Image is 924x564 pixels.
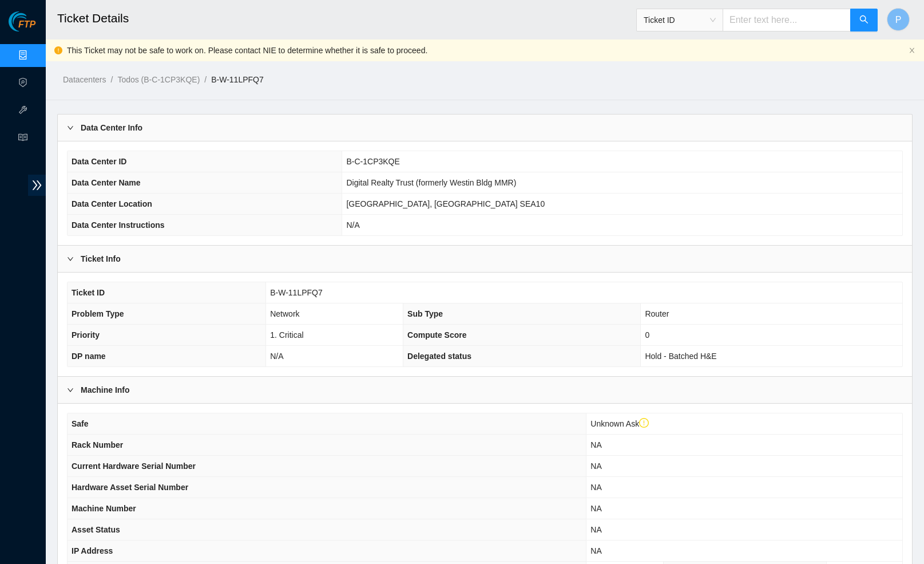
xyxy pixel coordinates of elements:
[9,21,35,36] a: Akamai TechnologiesFTP
[72,309,124,318] span: Problem Type
[407,330,466,340] span: Compute Score
[72,220,165,230] span: Data Center Instructions
[590,525,601,534] span: NA
[72,525,120,534] span: Asset Status
[895,13,902,27] span: P
[81,121,142,134] b: Data Center Info
[346,220,359,230] span: N/A
[72,199,152,208] span: Data Center Location
[28,175,46,196] span: double-right
[58,377,912,403] div: Machine Info
[72,352,106,361] span: DP name
[723,9,851,31] input: Enter text here...
[72,546,113,555] span: IP Address
[18,128,27,151] span: read
[887,8,910,31] button: P
[58,115,912,141] div: Data Center Info
[346,199,545,208] span: [GEOGRAPHIC_DATA], [GEOGRAPHIC_DATA] SEA10
[9,11,58,31] img: Akamai Technologies
[72,178,141,187] span: Data Center Name
[645,309,669,318] span: Router
[590,462,601,471] span: NA
[211,75,264,84] a: B-W-11LPFQ7
[639,418,649,428] span: exclamation-circle
[644,11,716,29] span: Ticket ID
[590,440,601,449] span: NA
[81,384,130,396] b: Machine Info
[67,124,74,131] span: right
[590,504,601,513] span: NA
[270,288,323,297] span: B-W-11LPFQ7
[63,75,106,84] a: Datacenters
[590,483,601,492] span: NA
[407,352,471,361] span: Delegated status
[909,47,915,54] button: close
[72,330,100,340] span: Priority
[270,352,283,361] span: N/A
[81,253,121,265] b: Ticket Info
[909,47,915,54] span: close
[590,419,649,428] span: Unknown Ask
[590,546,601,555] span: NA
[72,462,196,471] span: Current Hardware Serial Number
[850,9,878,31] button: search
[72,483,188,492] span: Hardware Asset Serial Number
[72,440,123,449] span: Rack Number
[859,15,869,26] span: search
[346,178,516,187] span: Digital Realty Trust (formerly Westin Bldg MMR)
[270,309,299,318] span: Network
[645,330,649,340] span: 0
[407,309,443,318] span: Sub Type
[117,75,200,84] a: Todos (B-C-1CP3KQE)
[58,246,912,272] div: Ticket Info
[72,504,136,513] span: Machine Number
[110,75,113,84] span: /
[67,255,74,262] span: right
[72,419,89,428] span: Safe
[645,352,716,361] span: Hold - Batched H&E
[72,157,126,166] span: Data Center ID
[204,75,207,84] span: /
[346,157,399,166] span: B-C-1CP3KQE
[72,288,105,297] span: Ticket ID
[18,19,35,30] span: FTP
[67,386,74,393] span: right
[270,330,303,340] span: 1. Critical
